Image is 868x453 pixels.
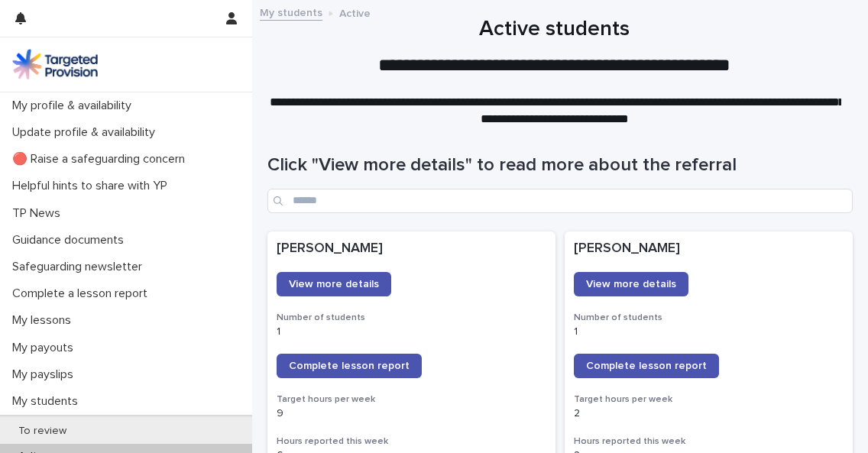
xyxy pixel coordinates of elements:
p: [PERSON_NAME] [277,241,546,257]
a: My students [260,3,322,21]
span: View more details [289,279,379,290]
h3: Hours reported this week [574,435,844,448]
input: Search [267,189,853,213]
p: Active [339,4,371,21]
span: Complete lesson report [289,361,410,371]
p: My payouts [6,341,86,355]
h3: Number of students [277,312,546,324]
p: [PERSON_NAME] [574,241,844,257]
h1: Active students [267,17,841,43]
p: My payslips [6,367,86,382]
p: My lessons [6,313,83,328]
p: Safeguarding newsletter [6,260,154,274]
p: 🔴 Raise a safeguarding concern [6,152,197,167]
h1: Click "View more details" to read more about the referral [267,154,853,176]
p: 2 [574,407,844,420]
p: TP News [6,206,73,221]
p: Complete a lesson report [6,286,160,301]
span: Complete lesson report [586,361,707,371]
p: Update profile & availability [6,125,167,140]
p: Helpful hints to share with YP [6,179,180,193]
img: M5nRWzHhSzIhMunXDL62 [12,49,98,79]
a: View more details [277,272,391,296]
h3: Target hours per week [277,393,546,406]
p: 1 [277,325,546,338]
p: 1 [574,325,844,338]
h3: Number of students [574,312,844,324]
a: Complete lesson report [277,354,422,378]
p: 9 [277,407,546,420]
p: Guidance documents [6,233,136,248]
p: My profile & availability [6,99,144,113]
p: To review [6,425,79,438]
a: View more details [574,272,688,296]
span: View more details [586,279,676,290]
p: My students [6,394,90,409]
h3: Target hours per week [574,393,844,406]
h3: Hours reported this week [277,435,546,448]
a: Complete lesson report [574,354,719,378]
